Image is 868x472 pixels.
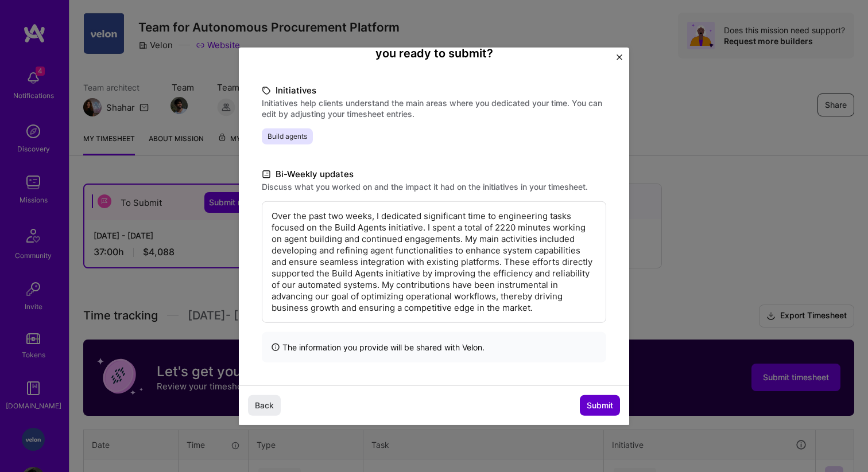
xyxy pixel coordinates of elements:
[262,97,606,119] label: Initiatives help clients understand the main areas where you dedicated your time. You can edit by...
[271,341,280,353] i: icon InfoBlack
[587,400,613,411] span: Submit
[248,395,281,416] button: Back
[580,395,620,416] button: Submit
[262,167,271,181] i: icon DocumentBlack
[262,30,606,60] h4: What is written here will be shared with the team at Velon , are you ready to submit?
[262,84,271,97] i: icon TagBlack
[262,331,606,362] div: The information you provide will be shared with Velon .
[617,54,622,66] button: Close
[272,210,596,313] p: Over the past two weeks, I dedicated significant time to engineering tasks focused on the Build A...
[262,83,606,97] label: Initiatives
[262,128,313,144] span: Build agents
[262,181,606,192] label: Discuss what you worked on and the impact it had on the initiatives in your timesheet.
[255,400,274,411] span: Back
[262,167,606,181] label: Bi-Weekly updates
